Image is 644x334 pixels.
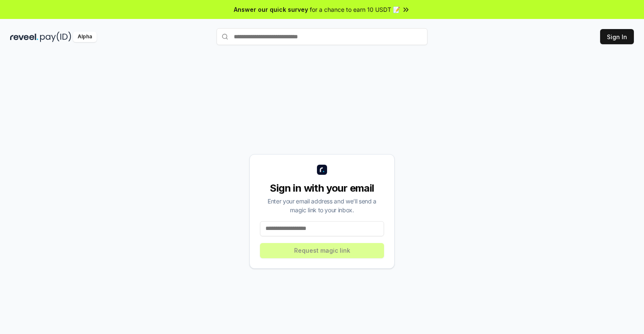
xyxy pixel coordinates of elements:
[40,32,71,42] img: pay_id
[260,182,384,195] div: Sign in with your email
[10,32,38,42] img: reveel_dark
[73,32,97,42] div: Alpha
[600,29,634,44] button: Sign In
[317,165,327,175] img: logo_small
[260,197,384,214] div: Enter your email address and we’ll send a magic link to your inbox.
[310,5,400,14] span: for a chance to earn 10 USDT 📝
[234,5,308,14] span: Answer our quick survey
